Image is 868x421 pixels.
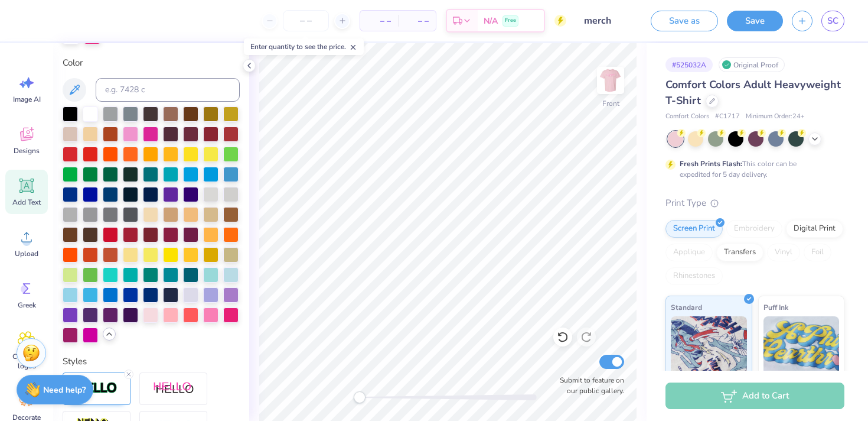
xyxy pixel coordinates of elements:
[15,249,38,258] span: Upload
[827,14,838,28] span: SC
[651,11,718,31] button: Save as
[599,69,622,92] img: Front
[727,11,783,31] button: Save
[43,384,86,396] strong: Need help?
[63,355,87,368] label: Styles
[76,381,118,395] img: Stroke
[763,301,788,313] span: Puff Ink
[283,10,329,31] input: – –
[354,391,366,403] div: Accessibility label
[665,244,713,261] div: Applique
[804,244,831,261] div: Foil
[767,244,800,261] div: Vinyl
[665,77,841,108] span: Comfort Colors Adult Heavyweight T-Shirt
[716,244,763,261] div: Transfers
[665,112,709,122] span: Comfort Colors
[12,197,41,207] span: Add Text
[367,15,391,27] span: – –
[715,112,740,122] span: # C1717
[484,15,498,27] span: N/A
[7,352,46,371] span: Clipart & logos
[244,38,364,55] div: Enter quantity to see the price.
[63,56,240,70] label: Color
[763,316,840,375] img: Puff Ink
[96,78,240,102] input: e.g. 7428 c
[13,95,41,104] span: Image AI
[671,316,747,375] img: Standard
[665,267,723,285] div: Rhinestones
[719,57,785,72] div: Original Proof
[153,381,194,396] img: Shadow
[665,57,713,72] div: # 525032A
[680,158,825,180] div: This color can be expedited for 5 day delivery.
[821,11,844,31] a: SC
[746,112,805,122] span: Minimum Order: 24 +
[405,15,429,27] span: – –
[575,9,633,33] input: Untitled Design
[665,196,844,210] div: Print Type
[671,301,702,313] span: Standard
[505,17,516,25] span: Free
[726,220,782,238] div: Embroidery
[665,220,723,238] div: Screen Print
[14,146,40,156] span: Designs
[786,220,843,238] div: Digital Print
[602,98,619,109] div: Front
[680,159,742,169] strong: Fresh Prints Flash:
[18,300,36,310] span: Greek
[553,375,624,396] label: Submit to feature on our public gallery.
